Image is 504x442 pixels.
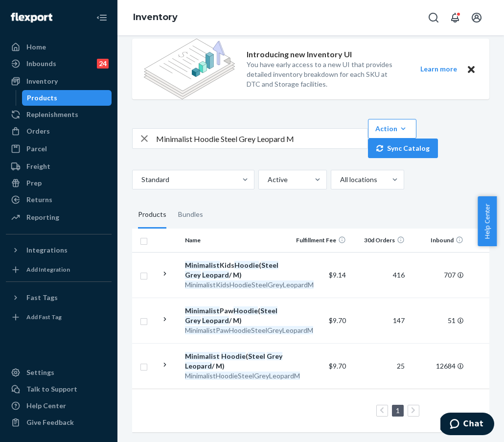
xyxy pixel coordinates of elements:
a: Inventory [6,73,112,89]
div: Action [375,124,409,134]
th: Inbound [409,229,467,252]
td: 25 [350,343,409,389]
div: Freight [26,162,50,171]
p: You have early access to a new UI that provides detailed inventory breakdown for each SKU at DTC ... [247,60,402,89]
th: Name [181,229,291,252]
button: Open notifications [445,8,465,27]
iframe: Opens a widget where you can chat to one of our agents [440,413,494,437]
span: $9.70 [329,316,346,325]
a: Freight [6,159,112,174]
div: Add Integration [26,265,70,274]
a: Page 1 is your current page [394,406,402,415]
em: Grey [267,352,282,360]
a: Help Center [6,398,112,414]
button: Close [465,63,478,75]
div: Bundles [178,201,203,229]
a: Returns [6,192,112,208]
div: Integrations [26,245,68,255]
a: Parcel [6,141,112,157]
span: $9.14 [329,271,346,279]
td: 147 [350,298,409,343]
div: Talk to Support [26,384,77,394]
input: All locations [339,175,340,185]
div: Help Center [26,401,66,411]
button: Open Search Box [424,8,443,27]
div: Paw ( / M) [185,306,287,326]
button: Open account menu [467,8,486,27]
a: Inventory [133,12,178,23]
em: Grey [185,271,201,279]
a: Orders [6,123,112,139]
button: Integrations [6,242,112,258]
td: 51 [409,298,467,343]
div: Inbounds [26,59,56,69]
div: ( / M) [185,351,287,371]
a: Prep [6,175,112,191]
button: Talk to Support [6,381,112,397]
em: Grey [185,316,201,325]
a: Add Fast Tag [6,309,112,325]
em: MinimalistPawHoodieSteelGreyLeopardM [185,326,313,334]
img: Flexport logo [11,13,52,23]
button: Sync Catalog [368,139,438,158]
em: Steel [248,352,265,360]
div: Prep [26,178,42,188]
div: Reporting [26,212,59,222]
button: Close Navigation [92,8,112,27]
div: Replenishments [26,110,78,119]
em: Hoodie [234,261,259,269]
a: Products [22,90,112,106]
span: $9.70 [329,362,346,370]
div: Kids ( / M) [185,260,287,280]
th: Fulfillment Fee [291,229,350,252]
div: Settings [26,368,54,377]
div: Home [26,42,46,52]
div: Add Fast Tag [26,313,62,321]
em: Steel [260,306,277,315]
div: Fast Tags [26,293,58,302]
button: Action [368,119,416,139]
div: Inventory [26,76,58,86]
button: Fast Tags [6,290,112,305]
em: MinimalistHoodieSteelGreyLeopardM [185,372,300,380]
em: Leopard [202,271,229,279]
th: 30d Orders [350,229,409,252]
em: Minimalist [185,306,220,315]
button: Help Center [478,196,497,246]
a: Reporting [6,209,112,225]
div: Returns [26,195,52,205]
td: 416 [350,252,409,298]
em: Hoodie [221,352,246,360]
td: 12684 [409,343,467,389]
div: Give Feedback [26,418,74,427]
input: Search inventory by name or sku [156,129,367,148]
ol: breadcrumbs [125,3,185,32]
div: Products [138,201,166,229]
input: Standard [140,175,141,185]
em: Leopard [202,316,229,325]
a: Settings [6,365,112,380]
a: Inbounds24 [6,56,112,71]
a: Add Integration [6,262,112,278]
img: new-reports-banner-icon.82668bd98b6a51aee86340f2a7b77ae3.png [144,39,235,99]
p: Introducing new Inventory UI [247,49,352,60]
input: Active [267,175,268,185]
div: Products [27,93,57,103]
td: 707 [409,252,467,298]
button: Learn more [414,63,463,75]
div: 24 [97,59,109,69]
em: Steel [261,261,278,269]
em: Minimalist [185,352,220,360]
a: Home [6,39,112,55]
button: Give Feedback [6,415,112,430]
div: Orders [26,126,50,136]
em: MinimalistKidsHoodieSteelGreyLeopardM [185,280,314,289]
em: Minimalist [185,261,220,269]
em: Hoodie [233,306,258,315]
a: Replenishments [6,107,112,122]
em: Leopard [185,362,212,370]
div: Parcel [26,144,47,154]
